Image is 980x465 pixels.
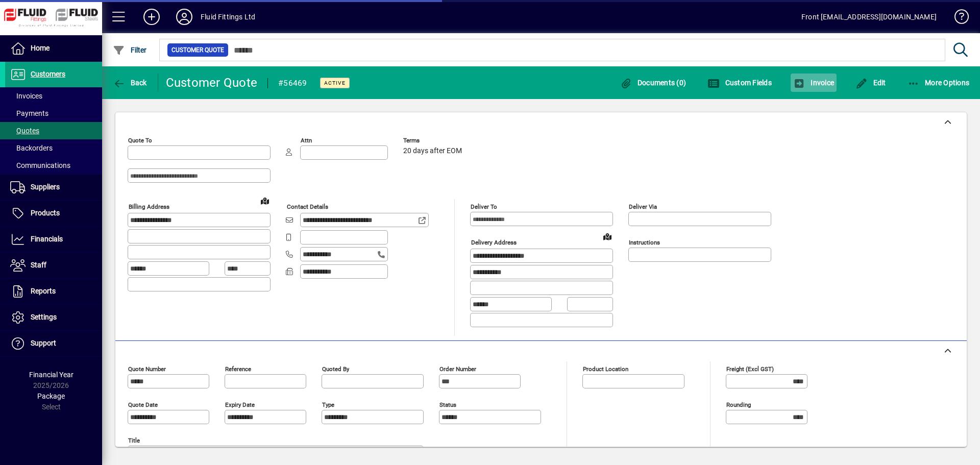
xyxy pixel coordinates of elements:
div: Customer Quote [166,75,258,91]
div: Front [EMAIL_ADDRESS][DOMAIN_NAME] [801,9,937,25]
span: Active [324,80,346,86]
mat-label: Expiry date [225,401,255,408]
span: Home [31,44,50,52]
mat-label: Quote To [128,137,152,144]
button: Add [135,8,168,26]
a: Settings [5,305,102,330]
a: Suppliers [5,175,102,200]
span: Payments [10,109,48,117]
button: Edit [853,74,889,92]
span: Invoice [793,79,834,87]
mat-label: Deliver To [471,203,497,210]
span: Suppliers [31,183,60,191]
span: Support [31,339,56,347]
mat-label: Instructions [629,239,660,246]
a: Payments [5,105,102,122]
a: Products [5,201,102,226]
span: More Options [908,79,970,87]
mat-label: Order number [439,365,476,372]
span: Financials [31,235,63,243]
a: View on map [599,228,616,244]
mat-label: Freight (excl GST) [726,365,774,372]
button: Back [110,74,150,92]
button: Custom Fields [705,74,774,92]
span: Edit [855,79,886,87]
mat-label: Deliver via [629,203,657,210]
mat-label: Type [322,401,334,408]
button: Invoice [791,74,837,92]
a: Reports [5,279,102,304]
div: Fluid Fittings Ltd [201,9,255,25]
span: Package [37,392,65,400]
span: Invoices [10,92,42,100]
span: Reports [31,287,56,295]
app-page-header-button: Back [102,74,158,92]
mat-label: Quote date [128,401,158,408]
mat-label: Quoted by [322,365,349,372]
span: Staff [31,261,46,269]
button: More Options [905,74,972,92]
a: Support [5,331,102,356]
span: Back [113,79,147,87]
mat-label: Attn [301,137,312,144]
span: 20 days after EOM [403,147,462,155]
span: Filter [113,46,147,54]
span: Financial Year [29,371,73,379]
a: Knowledge Base [947,2,967,35]
a: Invoices [5,87,102,105]
button: Documents (0) [617,74,689,92]
span: Customer Quote [171,45,224,55]
span: Customers [31,70,65,78]
a: Quotes [5,122,102,139]
span: Settings [31,313,57,321]
span: Quotes [10,127,39,135]
span: Terms [403,137,464,144]
div: #56469 [278,75,307,91]
button: Profile [168,8,201,26]
mat-label: Quote number [128,365,166,372]
mat-label: Title [128,436,140,444]
span: Communications [10,161,70,169]
a: Backorders [5,139,102,157]
button: Filter [110,41,150,59]
mat-label: Status [439,401,456,408]
mat-label: Rounding [726,401,751,408]
a: View on map [257,192,273,209]
mat-label: Product location [583,365,628,372]
span: Documents (0) [620,79,686,87]
span: Backorders [10,144,53,152]
a: Financials [5,227,102,252]
span: Products [31,209,60,217]
mat-label: Reference [225,365,251,372]
a: Staff [5,253,102,278]
a: Home [5,36,102,61]
a: Communications [5,157,102,174]
span: Custom Fields [707,79,772,87]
